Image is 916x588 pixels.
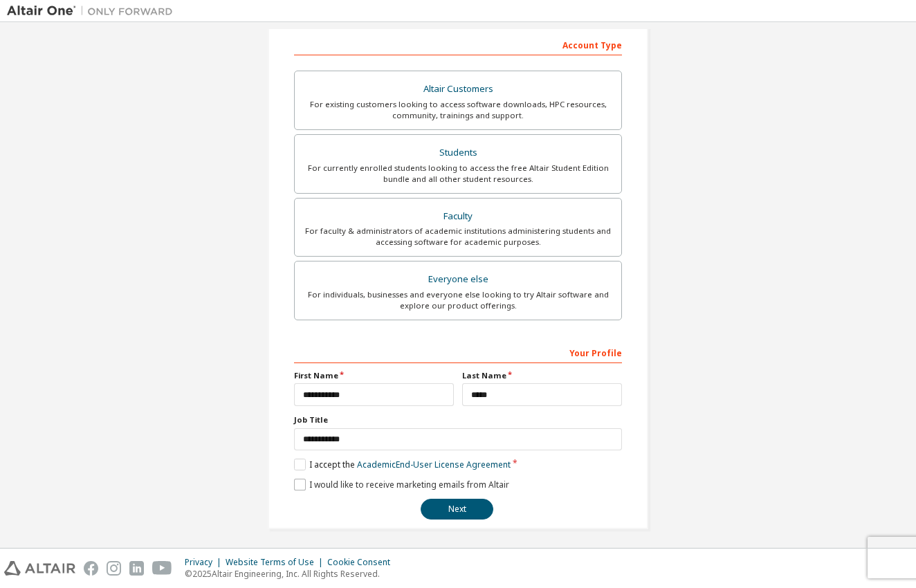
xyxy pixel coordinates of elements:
[185,557,226,568] div: Privacy
[185,568,399,580] p: © 2025 Altair Engineering, Inc. All Rights Reserved.
[294,414,622,425] label: Job Title
[357,459,511,470] a: Academic End-User License Agreement
[303,143,613,163] div: Students
[303,207,613,226] div: Faculty
[303,163,613,185] div: For currently enrolled students looking to access the free Altair Student Edition bundle and all ...
[4,561,75,576] img: altair_logo.svg
[303,99,613,121] div: For existing customers looking to access software downloads, HPC resources, community, trainings ...
[84,561,98,576] img: facebook.svg
[303,270,613,289] div: Everyone else
[421,499,493,520] button: Next
[226,557,327,568] div: Website Terms of Use
[303,226,613,248] div: For faculty & administrators of academic institutions administering students and accessing softwa...
[303,80,613,99] div: Altair Customers
[327,557,399,568] div: Cookie Consent
[7,4,180,18] img: Altair One
[294,459,511,470] label: I accept the
[462,370,622,381] label: Last Name
[294,370,454,381] label: First Name
[294,341,622,363] div: Your Profile
[107,561,121,576] img: instagram.svg
[294,33,622,55] div: Account Type
[152,561,172,576] img: youtube.svg
[294,479,509,490] label: I would like to receive marketing emails from Altair
[303,289,613,311] div: For individuals, businesses and everyone else looking to try Altair software and explore our prod...
[129,561,144,576] img: linkedin.svg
